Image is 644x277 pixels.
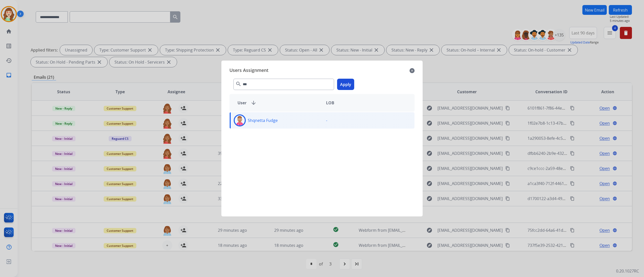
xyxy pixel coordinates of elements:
button: Apply [337,79,354,90]
span: LOB [326,100,334,106]
mat-icon: close [410,68,415,74]
div: User [233,100,322,106]
mat-icon: search [235,81,242,87]
span: Users Assignment [229,67,268,75]
p: Shqnetta Fudge [248,117,278,123]
p: - [326,117,327,123]
mat-icon: arrow_downward [251,100,257,106]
